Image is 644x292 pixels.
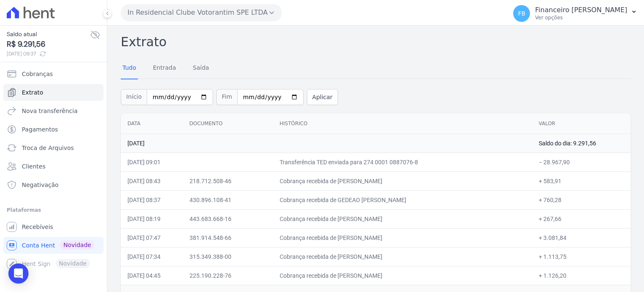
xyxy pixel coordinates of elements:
span: Novidade [60,240,94,250]
a: Troca de Arquivos [3,139,104,156]
td: [DATE] 07:47 [121,228,183,247]
td: + 267,66 [532,209,631,228]
td: 430.896.108-41 [183,190,273,209]
td: Saldo do dia: 9.291,56 [532,134,631,153]
p: Ver opções [535,14,627,21]
a: Pagamentos [3,121,104,138]
span: Fim [216,89,237,105]
button: In Residencial Clube Votorantim SPE LTDA [121,4,282,21]
td: Transferência TED enviada para 274 0001 0887076-8 [273,153,532,171]
span: Nova transferência [22,107,78,115]
a: Conta Hent Novidade [3,237,104,254]
a: Nova transferência [3,103,104,119]
td: 381.914.548-66 [183,228,273,247]
td: [DATE] 07:34 [121,247,183,266]
span: Extrato [22,88,43,97]
span: Cobranças [22,70,53,78]
span: Troca de Arquivos [22,144,74,152]
span: Saldo atual [7,30,90,39]
th: Valor [532,113,631,134]
p: Financeiro [PERSON_NAME] [535,6,627,14]
td: [DATE] 08:19 [121,209,183,228]
a: Cobranças [3,66,104,82]
span: FB [518,11,525,16]
span: Negativação [22,181,59,189]
td: Cobrança recebida de [PERSON_NAME] [273,228,532,247]
td: 315.349.388-00 [183,247,273,266]
td: [DATE] 08:43 [121,171,183,190]
span: Conta Hent [22,241,55,250]
td: [DATE] 04:45 [121,266,183,285]
div: Plataformas [7,205,100,215]
button: Aplicar [307,89,338,105]
nav: Sidebar [7,66,100,272]
td: + 760,28 [532,190,631,209]
th: Documento [183,113,273,134]
td: 443.683.668-16 [183,209,273,228]
td: Cobrança recebida de [PERSON_NAME] [273,171,532,190]
td: + 1.113,75 [532,247,631,266]
span: Recebíveis [22,223,53,231]
a: Saída [191,58,211,79]
td: [DATE] 09:01 [121,153,183,171]
th: Data [121,113,183,134]
a: Entrada [151,58,178,79]
button: FB Financeiro [PERSON_NAME] Ver opções [506,2,644,25]
td: Cobrança recebida de [PERSON_NAME] [273,266,532,285]
a: Tudo [121,58,138,79]
td: + 583,91 [532,171,631,190]
span: [DATE] 09:37 [7,50,90,58]
a: Clientes [3,158,104,175]
td: 225.190.228-76 [183,266,273,285]
td: Cobrança recebida de [PERSON_NAME] [273,209,532,228]
a: Negativação [3,176,104,193]
td: + 3.081,84 [532,228,631,247]
div: Open Intercom Messenger [8,263,29,284]
td: + 1.126,20 [532,266,631,285]
td: Cobrança recebida de GEDEAO [PERSON_NAME] [273,190,532,209]
a: Extrato [3,84,104,101]
span: R$ 9.291,56 [7,39,90,50]
td: Cobrança recebida de [PERSON_NAME] [273,247,532,266]
th: Histórico [273,113,532,134]
a: Recebíveis [3,218,104,235]
td: [DATE] 08:37 [121,190,183,209]
td: − 28.967,90 [532,153,631,171]
h2: Extrato [121,32,631,51]
span: Clientes [22,162,45,171]
span: Início [121,89,147,105]
td: [DATE] [121,134,532,153]
span: Pagamentos [22,125,58,134]
td: 218.712.508-46 [183,171,273,190]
